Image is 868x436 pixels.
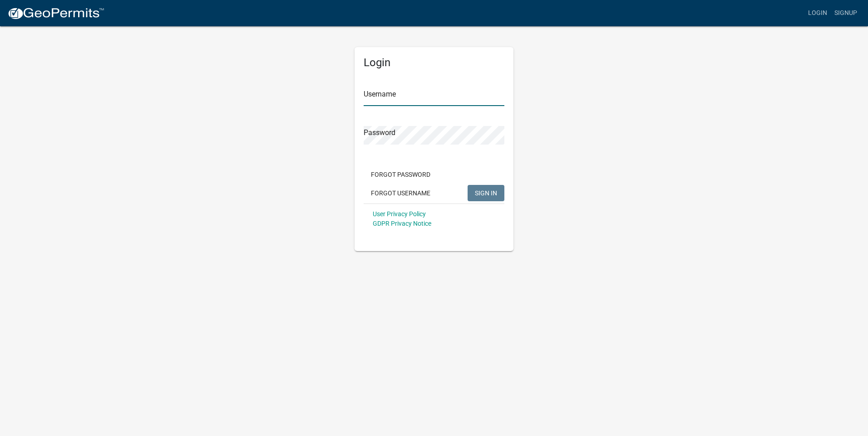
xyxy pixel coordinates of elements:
button: Forgot Password [364,166,438,183]
a: Signup [831,5,861,22]
button: SIGN IN [468,185,504,201]
a: GDPR Privacy Notice [373,220,431,227]
a: Login [804,5,831,22]
button: Forgot Username [364,185,438,201]
a: User Privacy Policy [373,210,426,218]
h5: Login [364,56,504,69]
span: SIGN IN [475,189,497,196]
